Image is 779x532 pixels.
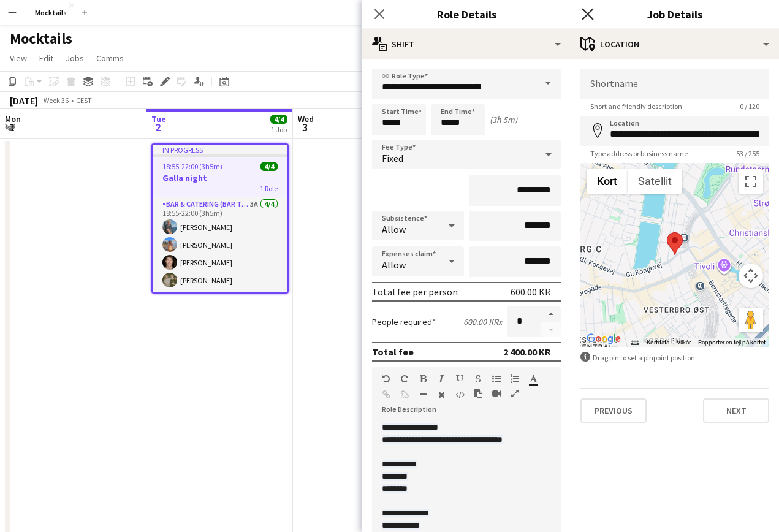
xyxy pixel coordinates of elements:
button: Next [703,398,769,423]
h1: Mocktails [10,29,72,48]
h3: Role Details [362,6,571,22]
span: 53 / 255 [726,149,769,158]
span: Week 36 [40,96,71,105]
span: Tue [151,113,166,124]
button: Mocktails [25,1,77,25]
app-job-card: In progress18:55-22:00 (3h5m)4/4Galla night1 RoleBar & Catering (Bar Tender)3A4/418:55-22:00 (3h5... [151,143,289,294]
div: Total fee per person [372,286,458,298]
span: Jobs [66,53,84,64]
button: Kortdata [647,338,669,347]
button: Previous [580,398,647,423]
button: Italic [437,374,446,384]
a: Edit [34,50,58,66]
span: Allow [382,259,406,271]
a: Jobs [61,50,89,66]
span: Edit [39,53,53,64]
button: Text Color [529,374,538,384]
span: 0 / 120 [730,102,769,111]
button: Vis vejkort [587,169,628,194]
button: Vis satellitbilleder [628,169,682,194]
span: View [10,53,27,64]
button: HTML Code [455,390,464,400]
a: Vilkår (åbnes i en ny fane) [677,339,691,346]
span: 4/4 [270,115,287,124]
button: Clear Formatting [437,390,446,400]
a: Rapporter en fejl på kortet [698,339,766,346]
span: Short and friendly description [580,102,692,111]
button: Increase [541,306,561,322]
button: Unordered List [492,374,501,384]
div: 1 Job [271,125,287,134]
button: Ordered List [511,374,519,384]
button: Paste as plain text [474,389,482,398]
button: Undo [382,374,390,384]
span: 3 [296,120,314,134]
span: Type address or business name [580,149,697,158]
div: [DATE] [10,94,38,107]
button: Redo [400,374,409,384]
button: Bold [419,374,427,384]
div: In progress [153,145,287,154]
label: People required [372,316,436,327]
span: Fixed [382,152,403,164]
div: Location [571,29,779,59]
div: Drag pin to set a pinpoint position [580,352,769,363]
a: View [5,50,32,66]
div: 600.00 KR [511,286,551,298]
span: Wed [298,113,314,124]
h3: Galla night [153,172,287,183]
span: 1 [3,120,21,134]
div: Total fee [372,346,414,358]
span: 18:55-22:00 (3h5m) [162,162,222,171]
span: 4/4 [260,162,278,171]
div: Shift [362,29,571,59]
button: Fullscreen [511,389,519,398]
div: (3h 5m) [490,114,517,125]
div: 600.00 KR x [463,316,502,327]
span: Allow [382,223,406,235]
button: Strikethrough [474,374,482,384]
button: Underline [455,374,464,384]
div: CEST [76,96,92,105]
span: 2 [150,120,166,134]
button: Styringselement til kortkamera [739,264,763,288]
button: Træk Pegman hen på kortet for at åbne Street View [739,308,763,332]
a: Comms [91,50,129,66]
a: Åbn dette området i Google Maps (åbner i et nyt vindue) [583,331,624,347]
div: 2 400.00 KR [503,346,551,358]
button: Slå fuld skærm til/fra [739,169,763,194]
span: 1 Role [260,184,278,193]
app-card-role: Bar & Catering (Bar Tender)3A4/418:55-22:00 (3h5m)[PERSON_NAME][PERSON_NAME][PERSON_NAME][PERSON_... [153,197,287,292]
button: Horizontal Line [419,390,427,400]
span: Comms [96,53,124,64]
span: Mon [5,113,21,124]
h3: Job Details [571,6,779,22]
button: Insert video [492,389,501,398]
button: Tastaturgenveje [631,338,639,347]
img: Google [583,331,624,347]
